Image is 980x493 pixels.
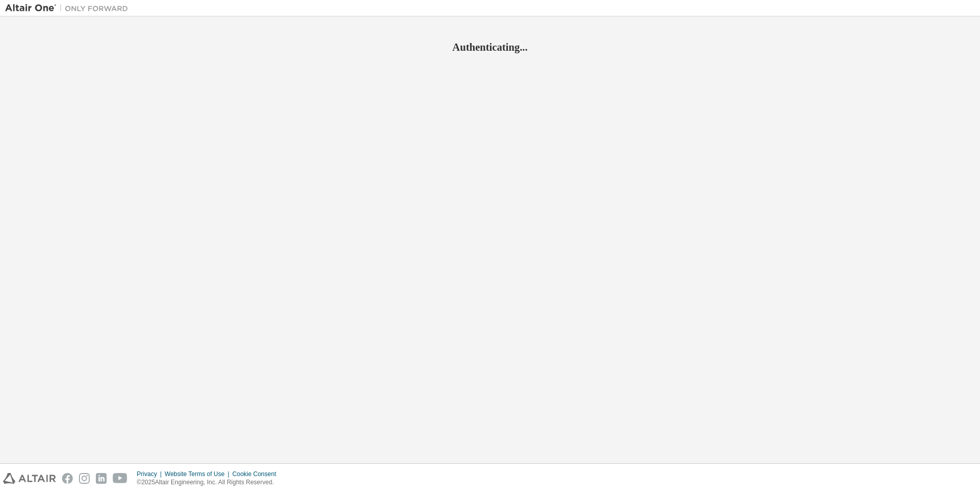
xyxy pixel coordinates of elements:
[79,473,90,484] img: instagram.svg
[3,473,56,484] img: altair_logo.svg
[5,40,975,54] h2: Authenticating...
[62,473,73,484] img: facebook.svg
[232,470,282,478] div: Cookie Consent
[137,478,282,487] p: © 2025 Altair Engineering, Inc. All Rights Reserved.
[137,470,165,478] div: Privacy
[113,473,128,484] img: youtube.svg
[5,3,133,13] img: Altair One
[96,473,107,484] img: linkedin.svg
[165,470,232,478] div: Website Terms of Use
